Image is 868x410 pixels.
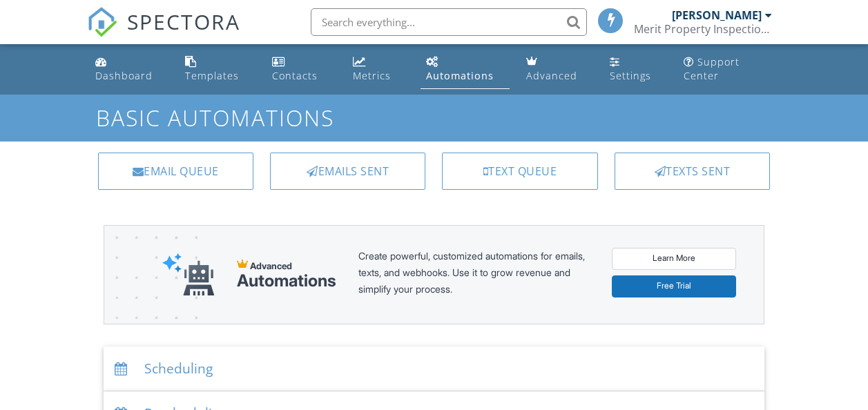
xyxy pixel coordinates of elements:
div: Scheduling [104,346,765,391]
a: Email Queue [98,153,253,190]
div: Dashboard [95,69,153,82]
div: Support Center [684,55,740,82]
img: automations-robot-e552d721053d9e86aaf3dd9a1567a1c0d6a99a13dc70ea74ca66f792d01d7f0c.svg [162,253,215,296]
span: Advanced [250,260,292,271]
div: Templates [185,69,239,82]
a: Templates [180,50,255,89]
a: Settings [604,50,667,89]
img: advanced-banner-bg-f6ff0eecfa0ee76150a1dea9fec4b49f333892f74bc19f1b897a312d7a1b2ff3.png [104,226,197,378]
a: Emails Sent [270,153,425,190]
a: Automations (Basic) [421,50,510,89]
a: Text Queue [442,153,597,190]
img: The Best Home Inspection Software - Spectora [87,7,117,37]
div: Settings [610,69,651,82]
div: Merit Property Inspections [634,22,772,36]
a: Advanced [521,50,593,89]
a: Dashboard [90,50,169,89]
a: Metrics [347,50,409,89]
div: Contacts [272,69,318,82]
span: SPECTORA [127,7,240,36]
a: Support Center [678,50,778,89]
div: Automations [426,69,494,82]
a: SPECTORA [87,19,240,48]
div: Metrics [353,69,391,82]
a: Contacts [267,50,336,89]
a: Texts Sent [615,153,770,190]
div: Advanced [526,69,577,82]
div: Create powerful, customized automations for emails, texts, and webhooks. Use it to grow revenue a... [358,248,590,302]
div: [PERSON_NAME] [672,8,762,22]
input: Search everything... [311,8,587,36]
div: Automations [237,271,336,291]
a: Learn More [612,248,736,270]
h1: Basic Automations [96,106,773,130]
a: Free Trial [612,275,736,297]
